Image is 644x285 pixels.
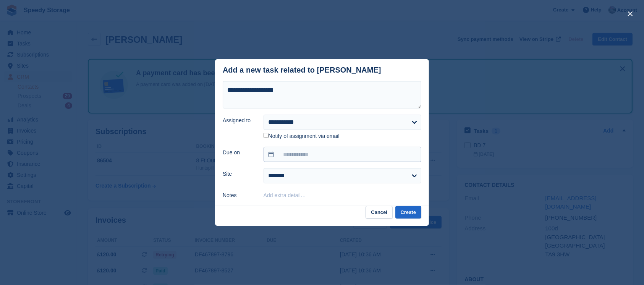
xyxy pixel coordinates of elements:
[264,133,340,140] label: Notify of assignment via email
[223,66,381,74] div: Add a new task related to [PERSON_NAME]
[223,149,254,157] label: Due on
[624,8,636,20] button: close
[223,117,254,125] label: Assigned to
[223,191,254,199] label: Notes
[366,206,393,219] button: Cancel
[395,206,421,219] button: Create
[264,192,306,198] button: Add extra detail…
[223,170,254,178] label: Site
[264,133,269,138] input: Notify of assignment via email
